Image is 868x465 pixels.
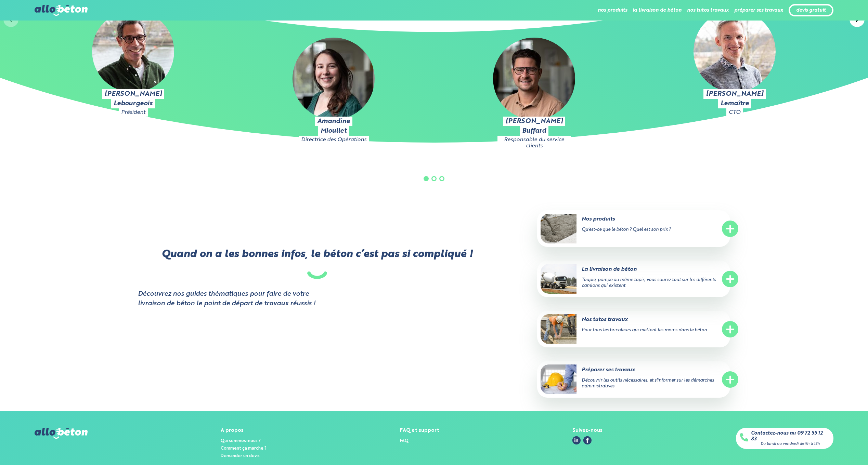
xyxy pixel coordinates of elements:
p: Nos produits [541,215,699,223]
span: Pour tous les bricoleurs qui mettent les mains dans le béton [582,328,707,332]
h4: Buffard [522,126,546,136]
strong: Découvrez nos guides thématiques pour faire de votre livraison de béton le point de départ de tra... [138,289,323,309]
li: nos tutos travaux [687,2,729,18]
div: Suivez-nous [572,428,603,434]
a: Contactez-nous au 09 72 55 12 83 [751,430,829,442]
h4: [PERSON_NAME] [505,117,563,126]
li: préparer ses travaux [734,2,783,18]
h4: [PERSON_NAME] [104,89,162,99]
img: Nos tutos travaux [541,314,576,344]
div: Responsable du service clients [500,136,568,150]
div: FAQ et support [400,428,439,434]
img: Julien Lebourgeois [92,10,174,92]
p: Nos tutos travaux [541,316,699,323]
img: Nos produits [541,214,576,243]
p: Préparer ses travaux [541,366,699,374]
img: La livraison de béton [541,264,576,294]
li: la livraison de béton [633,2,682,18]
a: Comment ça marche ? [221,446,267,451]
div: Du lundi au vendredi de 9h à 18h [761,442,820,446]
a: Qui sommes-nous ? [221,439,261,443]
div: A propos [221,428,267,434]
img: Julien Lemaître [694,10,776,92]
li: nos produits [598,2,627,18]
p: La livraison de béton [541,266,699,273]
h4: [PERSON_NAME] [706,89,763,99]
img: Amandine Mioullet [293,38,375,120]
h4: Lebourgeois [114,99,153,108]
div: Directrice des Opérations [301,136,366,144]
img: Préparer ses travaux [541,364,576,394]
h4: Mioullet [321,126,347,136]
div: Président [121,108,145,117]
img: allobéton [35,5,87,16]
img: allobéton [35,428,87,439]
div: CTO [729,108,740,117]
h4: Amandine [317,117,350,126]
span: Qu'est-ce que le béton ? Quel est son prix ? [582,227,671,232]
a: devis gratuit [796,8,826,13]
a: Demander un devis [221,454,260,458]
img: Pierre-Alexandre Buffard [493,38,575,120]
a: FAQ [400,439,409,443]
h4: Lemaître [721,99,749,108]
span: Toupie, pompe ou même tapis, vous saurez tout sur les différents camions qui existent [582,278,716,288]
p: Quand on a les bonnes infos, le béton c’est pas si compliqué ! [138,248,496,279]
span: Découvrir les outils nécessaires, et s'informer sur les démarches administratives [582,378,714,388]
